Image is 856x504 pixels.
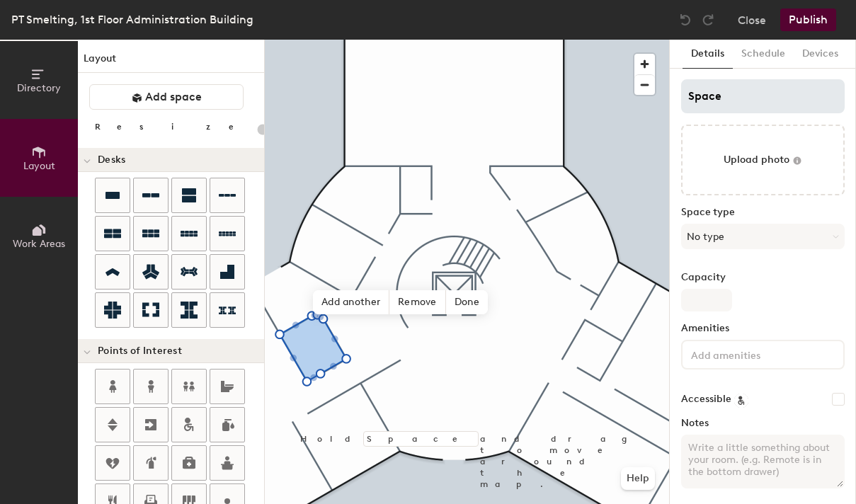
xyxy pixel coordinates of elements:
button: No type [681,224,845,249]
button: Upload photo [681,125,845,195]
span: Layout [23,160,55,172]
div: Resize [95,121,251,132]
button: Add space [89,84,244,110]
span: Add another [313,290,389,314]
button: Schedule [733,40,794,69]
span: Points of Interest [98,345,182,357]
button: Details [683,40,733,69]
input: Add amenities [688,345,816,362]
span: Directory [17,82,61,94]
button: Devices [794,40,847,69]
span: Done [446,290,488,314]
button: Publish [780,8,836,31]
span: Add space [145,90,202,104]
img: Redo [701,13,715,27]
h1: Layout [78,51,264,73]
label: Space type [681,207,845,218]
button: Close [738,8,766,31]
span: Remove [389,290,446,314]
label: Accessible [681,394,731,405]
label: Notes [681,418,845,429]
span: Desks [98,154,125,166]
img: Undo [678,13,692,27]
span: Work Areas [13,238,65,250]
div: PT Smelting, 1st Floor Administration Building [11,11,253,28]
button: Help [621,467,655,490]
label: Capacity [681,272,845,283]
label: Amenities [681,323,845,334]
